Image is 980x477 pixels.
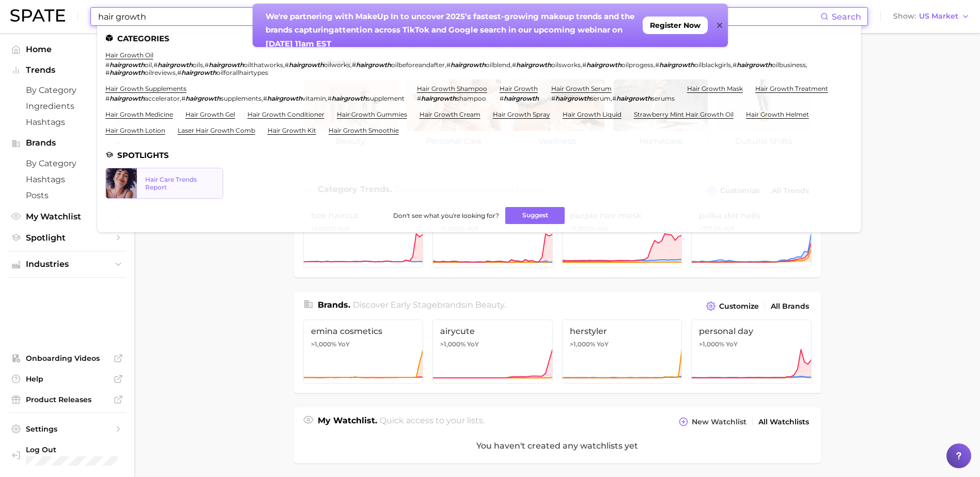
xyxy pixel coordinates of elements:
a: hair growth shampoo [417,85,487,92]
em: hairgrowth [181,69,216,76]
span: >1,000% [570,340,595,348]
span: Discover Early Stage brands in . [353,300,506,310]
a: Settings [8,421,126,437]
em: hairgrowth [616,94,651,102]
a: hair growth mask [687,85,743,92]
span: vitamin [302,94,326,102]
span: Spotlight [26,233,108,243]
a: hair growth cream [419,110,480,118]
span: Posts [26,190,108,200]
span: All Watchlists [758,418,809,426]
input: Search here for a brand, industry, or ingredient [97,8,820,25]
div: , [551,94,675,102]
button: New Watchlist [676,415,749,429]
span: oilsworks [551,61,581,69]
span: by Category [26,158,108,168]
a: hair growth spray [493,110,550,118]
em: hairgrowth [586,61,621,69]
span: # [500,94,504,102]
span: US Market [919,13,958,19]
a: clean haircut>1,000% YoY [432,204,553,268]
span: emina cosmetics [311,326,416,336]
span: oilreviews [145,69,176,76]
span: # [417,94,421,102]
span: supplements [221,94,261,102]
span: All Brands [771,302,809,311]
a: Log out. Currently logged in with e-mail andrew.miller@basf.com. [8,442,126,469]
em: hairgrowth [737,61,772,69]
button: Brands [8,135,126,151]
span: >1,000% [440,340,465,348]
span: oilprogess [621,61,654,69]
span: # [655,61,659,69]
button: Suggest [505,207,565,224]
span: personal day [699,326,804,336]
span: # [512,61,516,69]
li: Categories [105,34,853,43]
span: accelerator [145,94,180,102]
span: oilworks [324,61,350,69]
a: hair growth treatment [755,85,828,92]
span: # [733,61,737,69]
a: Hashtags [8,114,126,130]
em: hairgrowth [504,94,539,102]
a: hair growth gel [185,110,235,118]
span: Industries [26,260,108,269]
span: oilthatworks [244,61,283,69]
span: Search [832,12,861,22]
em: hairgrowth [450,61,486,69]
a: Posts [8,187,126,203]
a: Spotlight [8,230,126,246]
span: oilbusiness [772,61,806,69]
span: Log Out [26,445,118,454]
button: Industries [8,257,126,272]
em: hairgrowth [110,61,145,69]
span: YoY [597,340,609,348]
a: Home [8,41,126,57]
a: box haircut>1,000% YoY [303,204,424,268]
a: hair growth conditioner [247,110,324,118]
em: hairgrowth [356,61,391,69]
a: personal day>1,000% YoY [691,320,812,384]
span: oils [193,61,203,69]
span: airycute [440,326,545,336]
a: hair growth [500,85,538,92]
button: Trends [8,62,126,78]
em: hairgrowth [158,61,193,69]
span: # [328,94,332,102]
a: airycute>1,000% YoY [432,320,553,384]
span: YoY [726,340,738,348]
span: # [612,94,616,102]
em: hairgrowth [659,61,694,69]
span: YoY [467,340,479,348]
span: Ingredients [26,101,108,111]
span: beauty [475,300,504,310]
span: serums [651,94,675,102]
h2: Quick access to your lists. [380,415,485,429]
div: Hair Care Trends Report [145,176,214,191]
a: Onboarding Videos [8,351,126,366]
img: SPATE [10,9,65,22]
a: emina cosmetics>1,000% YoY [303,320,424,384]
em: hairgrowth [267,94,302,102]
span: # [205,61,209,69]
a: herstyler>1,000% YoY [562,320,682,384]
span: supplement [367,94,405,102]
span: oilblackgirls [694,61,731,69]
span: Help [26,374,108,384]
span: >1,000% [311,340,336,348]
a: hair growth serum [551,85,612,92]
span: herstyler [570,326,675,336]
span: Trends [26,66,108,75]
em: hairgrowth [332,94,367,102]
span: Hashtags [26,117,108,127]
a: All Brands [768,299,812,313]
span: # [551,94,555,102]
a: Hair Care Trends Report [105,168,223,199]
em: hairgrowth [185,94,221,102]
a: Hashtags [8,171,126,187]
span: Product Releases [26,395,108,404]
span: Don't see what you're looking for? [393,212,499,219]
span: Customize [719,302,759,311]
em: hairgrowth [209,61,244,69]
